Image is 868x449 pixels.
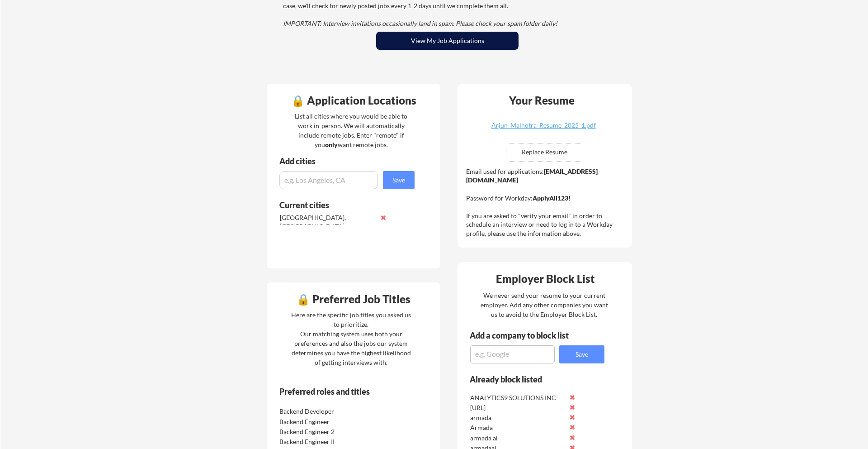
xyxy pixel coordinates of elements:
div: armada ai [470,434,566,443]
button: Save [383,171,415,189]
div: [GEOGRAPHIC_DATA], [GEOGRAPHIC_DATA] [280,213,375,231]
div: 🔒 Application Locations [269,95,438,106]
div: Backend Engineer II [279,437,375,446]
strong: ApplyAll123! [533,194,571,202]
button: View My Job Applications [376,32,519,50]
a: Arjun_Malhotra_Resume_2025_1.pdf [490,122,597,136]
div: Backend Engineer [279,417,375,426]
div: Preferred roles and titles [279,387,402,396]
strong: only [325,141,338,148]
div: Arjun_Malhotra_Resume_2025_1.pdf [490,122,597,129]
div: Email used for applications: Password for Workday: If you are asked to "verify your email" in ord... [466,167,626,238]
div: Employer Block List [461,273,629,284]
div: Here are the specific job titles you asked us to prioritize. Our matching system uses both your p... [289,310,413,367]
div: Current cities [279,201,405,209]
div: List all cities where you would be able to work in-person. We will automatically include remote j... [289,111,413,149]
div: Add a company to block list [470,331,583,339]
strong: [EMAIL_ADDRESS][DOMAIN_NAME] [466,167,598,184]
div: armada [470,413,566,422]
div: ANALYTICS9 SOLUTIONS INC [470,393,566,402]
div: We never send your resume to your current employer. Add any other companies you want us to avoid ... [480,291,609,319]
div: Add cities [279,157,417,165]
div: Your Resume [497,95,586,106]
div: Backend Engineer 2 [279,427,375,436]
button: Save [559,345,604,363]
div: [URL] [470,403,566,412]
div: Already block listed [470,375,592,383]
em: IMPORTANT: Interview invitations occasionally land in spam. Please check your spam folder daily! [283,19,557,27]
div: Armada [470,423,566,432]
input: e.g. Los Angeles, CA [279,171,378,189]
div: Backend Developer [279,407,375,416]
div: 🔒 Preferred Job Titles [269,294,438,305]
